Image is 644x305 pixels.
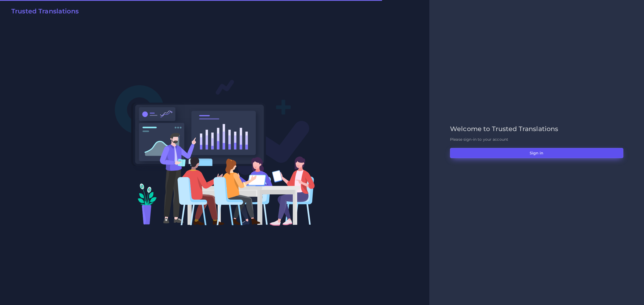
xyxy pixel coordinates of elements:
[450,125,623,133] h2: Welcome to Trusted Translations
[450,148,623,158] button: Sign in
[450,137,623,142] p: Please sign-in to your account
[8,8,79,17] a: Trusted Translations
[11,8,79,15] h2: Trusted Translations
[115,79,315,226] img: Login V2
